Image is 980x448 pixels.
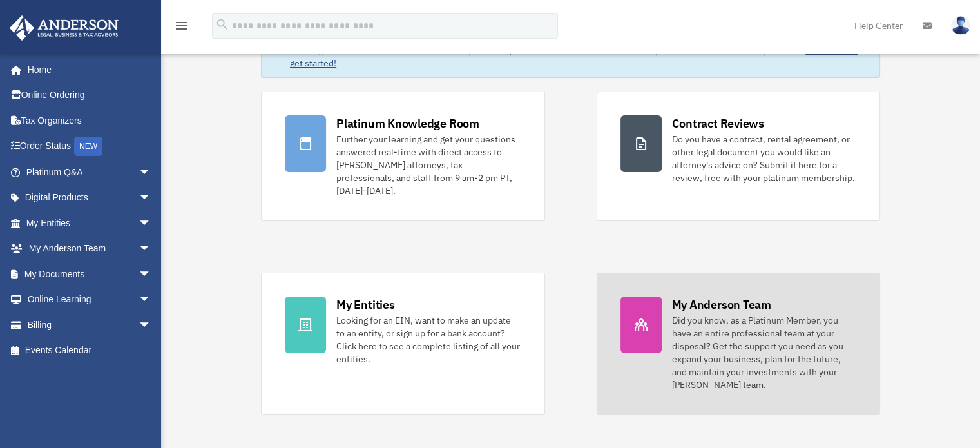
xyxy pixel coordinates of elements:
[261,273,544,415] a: My Entities Looking for an EIN, want to make an update to an entity, or sign up for a bank accoun...
[672,297,771,313] div: My Anderson Team
[336,133,521,197] div: Further your learning and get your questions answered real-time with direct access to [PERSON_NAM...
[174,23,189,34] a: menu
[9,287,171,313] a: Online Learningarrow_drop_down
[6,15,122,41] img: Anderson Advisors Platinum Portal
[597,92,880,221] a: Contract Reviews Do you have a contract, rental agreement, or other legal document you would like...
[9,312,171,338] a: Billingarrow_drop_down
[336,115,479,131] div: Platinum Knowledge Room
[672,115,764,131] div: Contract Reviews
[9,159,171,185] a: Platinum Q&Aarrow_drop_down
[597,273,880,415] a: My Anderson Team Did you know, as a Platinum Member, you have an entire professional team at your...
[9,236,171,262] a: My Anderson Teamarrow_drop_down
[174,18,189,34] i: menu
[139,159,164,186] span: arrow_drop_down
[9,57,164,83] a: Home
[139,210,164,237] span: arrow_drop_down
[9,185,171,211] a: Digital Productsarrow_drop_down
[951,16,970,35] img: User Pic
[9,210,171,236] a: My Entitiesarrow_drop_down
[215,17,229,32] i: search
[9,261,171,287] a: My Documentsarrow_drop_down
[290,44,858,69] a: Click Here to get started!
[672,133,856,184] div: Do you have a contract, rental agreement, or other legal document you would like an attorney's ad...
[672,314,856,391] div: Did you know, as a Platinum Member, you have an entire professional team at your disposal? Get th...
[336,314,521,365] div: Looking for an EIN, want to make an update to an entity, or sign up for a bank account? Click her...
[139,185,164,211] span: arrow_drop_down
[336,297,394,313] div: My Entities
[9,338,171,364] a: Events Calendar
[139,236,164,262] span: arrow_drop_down
[9,83,171,108] a: Online Ordering
[9,108,171,133] a: Tax Organizers
[261,92,544,221] a: Platinum Knowledge Room Further your learning and get your questions answered real-time with dire...
[74,137,102,156] div: NEW
[139,312,164,338] span: arrow_drop_down
[139,287,164,313] span: arrow_drop_down
[9,133,171,160] a: Order StatusNEW
[139,261,164,287] span: arrow_drop_down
